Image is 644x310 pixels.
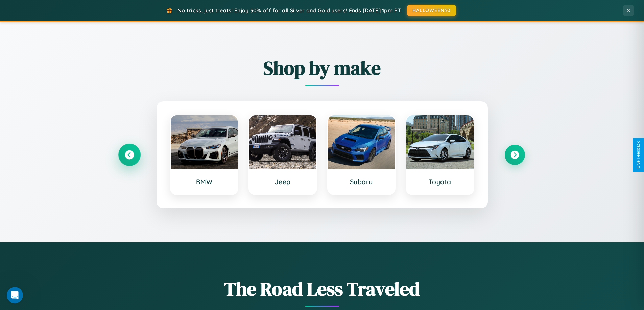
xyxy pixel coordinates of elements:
[335,178,388,186] h3: Subaru
[636,141,641,169] div: Give Feedback
[119,276,525,302] h1: The Road Less Traveled
[177,178,231,186] h3: BMW
[413,178,467,186] h3: Toyota
[407,5,456,16] button: HALLOWEEN30
[7,287,23,303] iframe: Intercom live chat
[119,55,525,81] h2: Shop by make
[256,178,310,186] h3: Jeep
[177,7,402,14] span: No tricks, just treats! Enjoy 30% off for all Silver and Gold users! Ends [DATE] 1pm PT.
